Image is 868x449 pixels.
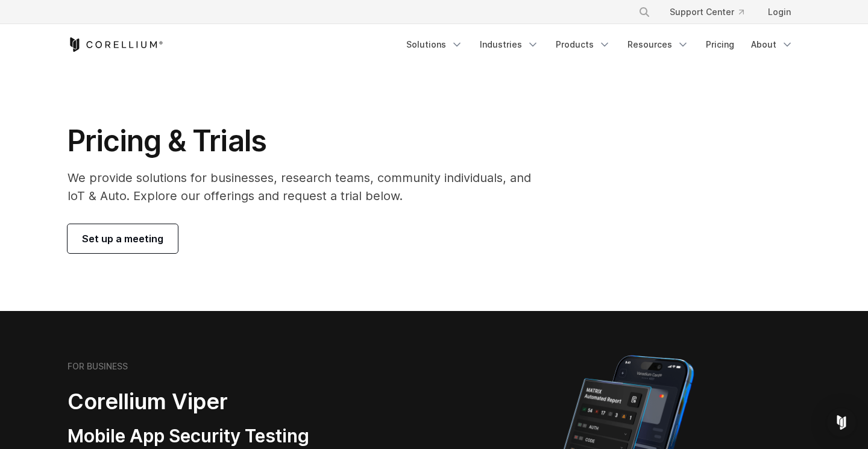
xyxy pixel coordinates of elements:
h3: Mobile App Security Testing [68,425,376,448]
a: Pricing [699,34,741,55]
span: Set up a meeting [82,231,163,246]
a: Corellium Home [68,37,163,52]
a: Products [549,34,618,55]
button: Search [634,1,655,23]
a: Industries [473,34,546,55]
a: Set up a meeting [68,224,178,253]
h6: FOR BUSINESS [68,361,128,372]
h2: Corellium Viper [68,388,376,415]
div: Open Intercom Messenger [827,408,856,437]
a: About [744,34,800,55]
a: Login [758,1,800,23]
a: Solutions [399,34,470,55]
a: Resources [620,34,696,55]
div: Navigation Menu [624,1,800,23]
a: Support Center [660,1,753,23]
p: We provide solutions for businesses, research teams, community individuals, and IoT & Auto. Explo... [68,169,548,205]
h1: Pricing & Trials [68,123,548,159]
div: Navigation Menu [399,34,800,55]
